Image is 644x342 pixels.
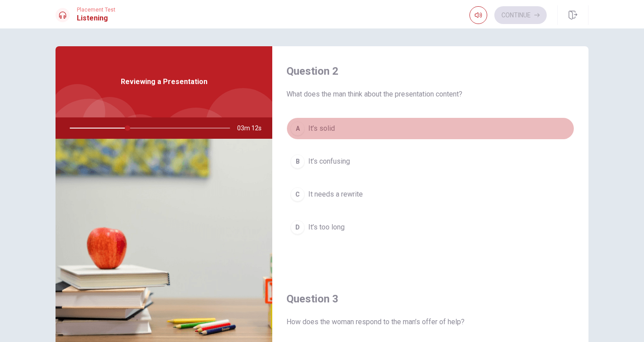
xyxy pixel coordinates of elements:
[290,220,305,234] div: D
[308,123,335,134] span: It’s solid
[121,76,207,87] span: Reviewing a Presentation
[290,121,305,136] div: A
[286,64,574,78] h4: Question 2
[290,154,305,169] div: B
[290,187,305,201] div: C
[286,183,574,205] button: CIt needs a rewrite
[286,117,574,140] button: AIt’s solid
[286,150,574,173] button: BIt’s confusing
[286,292,574,306] h4: Question 3
[308,222,345,233] span: It’s too long
[308,189,363,200] span: It needs a rewrite
[237,117,269,139] span: 03m 12s
[286,317,574,327] span: How does the woman respond to the man’s offer of help?
[286,216,574,238] button: DIt’s too long
[286,89,574,100] span: What does the man think about the presentation content?
[77,13,115,24] h1: Listening
[77,7,115,13] span: Placement Test
[308,156,350,167] span: It’s confusing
